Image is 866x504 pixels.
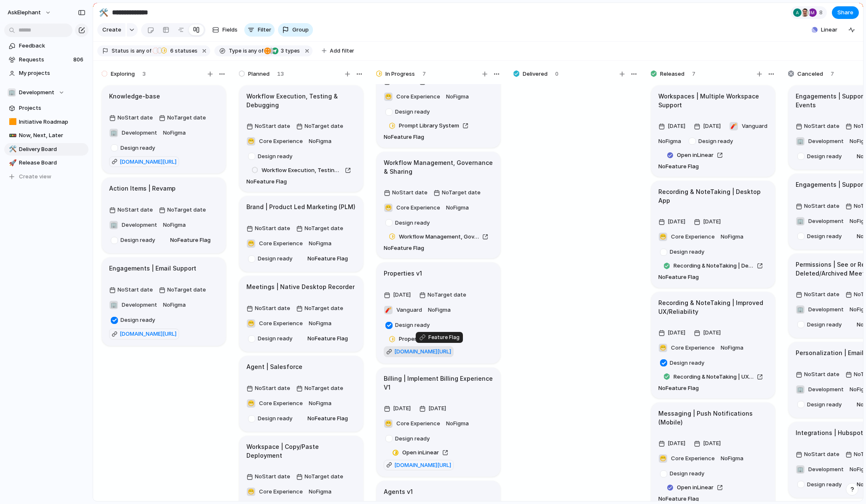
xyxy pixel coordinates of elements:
button: [DATE] [692,215,725,228]
button: Design ready [107,141,160,155]
div: 🏢 [110,221,118,229]
div: Meetings | Native Desktop RecorderNoStart dateNoTarget date😁Core ExperienceNoFigmaDesign readyNoF... [239,276,363,352]
span: No Start date [255,224,290,233]
span: Design ready [395,321,433,329]
div: 😁 [247,319,255,328]
button: isany of [241,46,265,56]
a: Requests806 [4,53,88,66]
div: 😁 [247,137,255,146]
button: 😁Core Experience [382,90,442,103]
span: No Start date [804,290,839,299]
a: [DOMAIN_NAME][URL] [109,329,179,340]
span: No Target date [167,286,206,294]
span: Development [19,88,54,97]
span: 6 [168,48,175,54]
span: Core Experience [259,399,303,408]
a: Projects [4,102,88,114]
span: [DOMAIN_NAME][URL] [394,347,451,356]
button: NoFigma [161,126,188,140]
span: Prompt Library System [399,122,459,130]
span: Core Experience [259,319,303,328]
span: Workflow Execution, Testing & Debugging [262,166,342,175]
span: any of [247,47,264,55]
div: Knowledge-baseNoStart dateNoTarget date🏢DevelopmentNoFigmaDesign ready[DOMAIN_NAME][URL] [102,85,226,174]
div: 🛠️ [99,7,108,18]
span: No Figma [163,129,186,137]
span: Vanguard [742,122,767,130]
span: No Figma [446,93,469,101]
span: No Target date [305,384,343,393]
div: 🏢 [796,385,805,394]
span: No Figma [309,239,331,248]
a: Feedback [4,40,88,52]
button: 3 types [264,46,302,56]
button: Design ready [107,233,160,247]
span: No Figma [163,221,186,229]
span: Development [808,305,844,314]
button: 🛠️ [97,6,110,19]
button: NoFigma [656,135,683,148]
button: 🏢Development [4,86,88,99]
button: Design ready [382,216,435,230]
div: 🛠️ [9,144,15,154]
span: [DATE] [391,290,413,300]
span: No Figma [309,137,331,146]
a: 🟧Initiative Roadmap [4,116,88,128]
button: 🚀 [8,159,16,167]
h1: Engagements | Email Support [109,264,196,273]
button: Design ready [794,230,847,243]
button: Design ready [656,356,710,370]
button: Design ready [107,313,160,327]
span: No Target date [428,291,466,299]
button: NoFigma [161,218,188,232]
span: No Target date [442,188,481,197]
span: Design ready [807,232,845,241]
button: NoTarget date [294,222,345,235]
span: No Figma [309,399,331,408]
span: Design ready [120,316,158,324]
button: 😁Core Experience [382,201,442,215]
div: Workflow Management, Governance & SharingNoStart dateNoTarget date😁Core ExperienceNoFigmaDesign r... [377,152,500,259]
button: 🏢Development [794,215,846,228]
span: Design ready [258,255,296,263]
button: NoStart date [794,199,842,213]
div: Recording & NoteTaking | Desktop App[DATE][DATE]😁Core ExperienceNoFigmaDesign readyRecording & No... [651,181,775,288]
h1: Recording & NoteTaking | Improved UX/Reliability [658,298,768,316]
div: 🏢 [110,301,118,309]
h1: Workflow Management, Governance & Sharing [384,158,493,176]
span: No Target date [305,122,343,130]
span: Group [292,26,309,34]
button: Filter [244,23,275,37]
div: 🚀 [9,158,15,168]
span: No Feature Flag [307,255,348,263]
a: [DOMAIN_NAME][URL] [109,157,179,167]
span: [DATE] [701,328,723,338]
span: No Figma [721,233,743,241]
span: [DATE] [701,121,723,131]
span: Open in Linear [677,151,714,159]
div: 😁 [659,344,667,352]
span: is [243,47,247,55]
button: Design ready [656,245,710,259]
span: No Figma [721,344,743,352]
a: Open inLinear [662,150,728,161]
div: 😁 [247,399,255,408]
button: Group [278,23,313,37]
button: 🛠️ [8,145,16,154]
span: No Feature Flag [658,273,699,281]
button: Design ready [685,135,738,148]
button: NoFigma [426,303,453,317]
span: No Start date [804,122,839,130]
button: NoStart date [794,119,842,133]
button: 😁Core Experience [656,230,717,244]
div: Billing | Implement Billing Experience V1[DATE][DATE]😁Core ExperienceNoFigmaDesign readyOpen inLi... [377,368,500,477]
div: 🚥 [9,131,15,141]
button: 6 statuses [152,46,199,56]
span: any of [135,47,151,55]
span: Development [808,217,844,225]
div: 🏢 [796,137,805,146]
h1: Recording & NoteTaking | Desktop App [658,187,768,205]
button: NoTarget date [157,283,208,297]
span: Development [808,385,844,394]
span: No Figma [163,301,186,309]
